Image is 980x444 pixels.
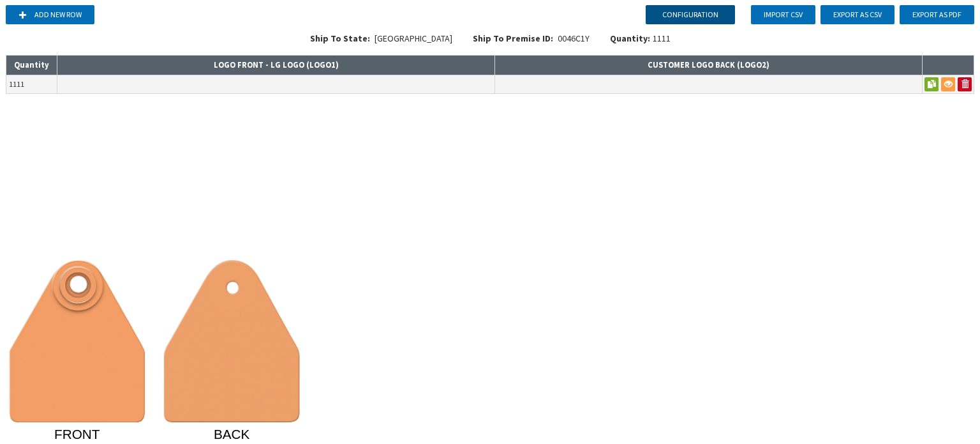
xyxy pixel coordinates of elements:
[214,427,250,441] tspan: BACK
[57,56,495,75] th: LOGO FRONT - LG LOGO ( LOGO1 )
[646,5,735,24] button: Configuration
[495,56,923,75] th: CUSTOMER LOGO BACK ( LOGO2 )
[463,32,600,52] div: 0046C1Y
[473,33,553,44] span: Ship To Premise ID:
[751,5,815,24] button: Import CSV
[54,427,100,441] tspan: FRONT
[820,5,895,24] button: Export as CSV
[610,33,650,44] span: Quantity:
[610,32,671,45] div: 1111
[900,5,974,24] button: Export as PDF
[310,33,370,44] span: Ship To State:
[300,32,463,52] div: [GEOGRAPHIC_DATA]
[6,56,57,75] th: Quantity
[6,5,94,24] button: Add new row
